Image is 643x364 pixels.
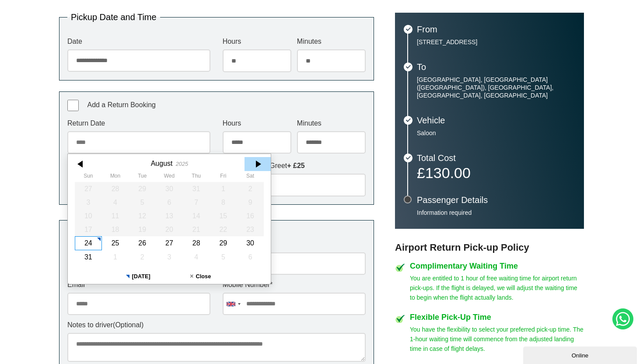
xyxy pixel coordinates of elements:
h4: Complimentary Waiting Time [410,262,584,270]
h3: To [417,63,575,71]
h3: Airport Return Pick-up Policy [395,242,584,253]
p: £ [417,167,575,179]
h3: From [417,25,575,34]
span: Add a Return Booking [87,101,156,108]
label: Hours [223,38,291,45]
label: Minutes [297,38,366,45]
h3: Vehicle [417,116,575,125]
p: You are entitled to 1 hour of free waiting time for airport return pick-ups. If the flight is del... [410,273,584,302]
label: Return Date [67,120,210,127]
label: Mobile Number [223,281,366,288]
p: You have the flexibility to select your preferred pick-up time. The 1-hour waiting time will comm... [410,325,584,353]
p: Saloon [417,129,575,137]
p: Information required [417,209,575,217]
span: 130.00 [425,164,471,181]
label: Minutes [297,120,366,127]
label: Hours [223,120,291,127]
label: Notes to driver [67,322,366,329]
label: Return Meet & Greet [223,162,366,169]
legend: Pickup Date and Time [67,13,160,21]
iframe: chat widget [523,345,639,364]
h3: Total Cost [417,154,575,162]
h3: Passenger Details [417,196,575,204]
span: (Optional) [113,321,143,329]
p: [STREET_ADDRESS] [417,38,575,46]
p: [GEOGRAPHIC_DATA], [GEOGRAPHIC_DATA] ([GEOGRAPHIC_DATA]), [GEOGRAPHIC_DATA], [GEOGRAPHIC_DATA], [... [417,76,575,99]
label: Date [67,38,210,45]
h4: Flexible Pick-Up Time [410,313,584,321]
input: Add a Return Booking [67,100,79,111]
div: United Kingdom: +44 [223,293,243,315]
strong: + £25 [287,162,304,169]
label: Email [67,281,210,288]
